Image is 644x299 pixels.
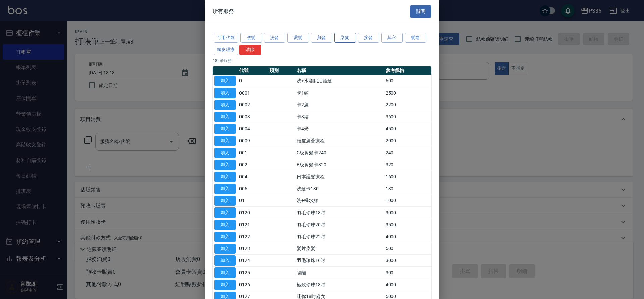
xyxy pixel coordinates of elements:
td: 0121 [237,219,268,231]
button: 加入 [214,124,236,134]
td: 卡2蘆 [295,99,384,111]
button: 加入 [214,220,236,230]
button: 加入 [214,244,236,254]
td: 0122 [237,231,268,243]
td: 卡4光 [295,123,384,135]
td: 日本護髮療程 [295,171,384,183]
td: 0126 [237,279,268,291]
td: 洗+水漾賦活護髮 [295,75,384,87]
button: 加入 [214,100,236,110]
td: B級剪髮卡320 [295,159,384,171]
button: 護髮 [240,33,262,43]
td: 320 [384,159,431,171]
button: 洗髮 [264,33,285,43]
td: 3500 [384,219,431,231]
button: 加入 [214,196,236,206]
td: 3600 [384,111,431,123]
td: 0002 [237,99,268,111]
button: 剪髮 [311,33,332,43]
td: 0004 [237,123,268,135]
td: 3000 [384,207,431,219]
td: 4000 [384,279,431,291]
td: 0009 [237,135,268,147]
td: 1600 [384,171,431,183]
button: 可用代號 [214,33,238,43]
td: 600 [384,75,431,87]
td: C級剪髮卡240 [295,147,384,159]
button: 加入 [214,112,236,122]
td: 4000 [384,231,431,243]
th: 名稱 [295,66,384,75]
button: 加入 [214,184,236,194]
td: 0123 [237,243,268,255]
button: 加入 [214,280,236,290]
td: 01 [237,195,268,207]
td: 130 [384,183,431,195]
td: 羽毛珍珠16吋 [295,255,384,267]
td: 洗髮卡130 [295,183,384,195]
button: 加入 [214,160,236,170]
td: 羽毛珍珠20吋 [295,219,384,231]
td: 2000 [384,135,431,147]
td: 0003 [237,111,268,123]
button: 加入 [214,136,236,146]
td: 006 [237,183,268,195]
td: 0001 [237,87,268,99]
td: 001 [237,147,268,159]
td: 0124 [237,255,268,267]
td: 2200 [384,99,431,111]
td: 500 [384,243,431,255]
td: 1000 [384,195,431,207]
td: 0 [237,75,268,87]
th: 類別 [268,66,295,75]
td: 卡1頭 [295,87,384,99]
button: 加入 [214,232,236,242]
td: 極致珍珠18吋 [295,279,384,291]
td: 004 [237,171,268,183]
p: 182 筆服務 [213,58,431,64]
td: 羽毛珍珠18吋 [295,207,384,219]
button: 接髮 [358,33,379,43]
button: 加入 [214,172,236,182]
td: 0120 [237,207,268,219]
button: 染髮 [334,33,356,43]
th: 參考價格 [384,66,431,75]
button: 加入 [214,255,236,266]
span: 所有服務 [213,8,234,15]
button: 加入 [214,148,236,158]
button: 加入 [214,267,236,278]
td: 隔離 [295,267,384,279]
button: 清除 [239,45,261,55]
th: 代號 [237,66,268,75]
td: 羽毛珍珠22吋 [295,231,384,243]
td: 300 [384,267,431,279]
button: 關閉 [410,5,431,18]
button: 加入 [214,88,236,98]
button: 燙髮 [287,33,309,43]
td: 2500 [384,87,431,99]
td: 240 [384,147,431,159]
button: 頭皮理療 [214,45,238,55]
td: 髮片染髮 [295,243,384,255]
button: 其它 [381,33,403,43]
button: 加入 [214,76,236,86]
button: 髮卷 [405,33,426,43]
td: 0125 [237,267,268,279]
button: 加入 [214,207,236,218]
td: 頭皮蘆薈療程 [295,135,384,147]
td: 洗+橘水鮮 [295,195,384,207]
td: 3000 [384,255,431,267]
td: 4500 [384,123,431,135]
td: 002 [237,159,268,171]
td: 卡3結 [295,111,384,123]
